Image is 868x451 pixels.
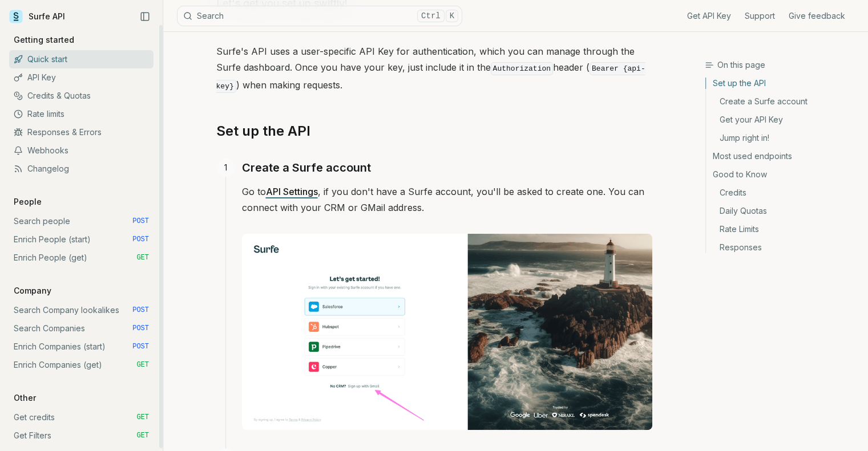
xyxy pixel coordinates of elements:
a: Surfe API [9,8,65,25]
a: Quick start [9,50,154,68]
span: POST [132,306,149,315]
span: POST [132,324,149,333]
a: Support [745,10,775,22]
a: Enrich People (start) POST [9,230,154,249]
a: Search Company lookalikes POST [9,301,154,319]
kbd: K [446,10,458,22]
a: API Settings [266,186,318,197]
a: API Key [9,68,154,87]
a: Rate Limits [706,220,859,238]
a: Enrich Companies (get) GET [9,356,154,374]
kbd: Ctrl [417,10,445,22]
a: Credits [706,184,859,202]
p: Getting started [9,34,79,46]
span: POST [132,217,149,226]
a: Create a Surfe account [706,92,859,111]
a: Get your API Key [706,111,859,129]
a: Enrich People (get) GET [9,249,154,267]
p: Surfe's API uses a user-specific API Key for authentication, which you can manage through the Sur... [216,43,652,95]
a: Search people POST [9,212,154,230]
span: GET [136,431,149,440]
button: SearchCtrlK [177,6,462,26]
p: Other [9,392,41,404]
a: Rate limits [9,105,154,123]
a: Good to Know [706,165,859,184]
a: Credits & Quotas [9,87,154,105]
a: Create a Surfe account [242,159,371,177]
a: Daily Quotas [706,202,859,220]
span: GET [136,413,149,422]
a: Webhooks [9,141,154,160]
a: Get credits GET [9,408,154,426]
a: Jump right in! [706,129,859,147]
a: Get Filters GET [9,426,154,445]
a: Set up the API [706,78,859,92]
a: Get API Key [687,10,731,22]
code: Authorization [491,62,553,75]
a: Responses [706,238,859,253]
a: Responses & Errors [9,123,154,141]
p: People [9,196,46,208]
button: Collapse Sidebar [136,8,154,25]
p: Company [9,285,56,296]
span: GET [136,253,149,262]
span: POST [132,342,149,351]
a: Most used endpoints [706,147,859,165]
a: Search Companies POST [9,319,154,338]
h3: On this page [705,59,859,71]
span: GET [136,360,149,369]
a: Set up the API [216,122,310,140]
img: Image [242,234,652,430]
p: Go to , if you don't have a Surfe account, you'll be asked to create one. You can connect with yo... [242,184,652,216]
span: POST [132,235,149,244]
a: Give feedback [789,10,845,22]
a: Enrich Companies (start) POST [9,338,154,356]
a: Changelog [9,160,154,178]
